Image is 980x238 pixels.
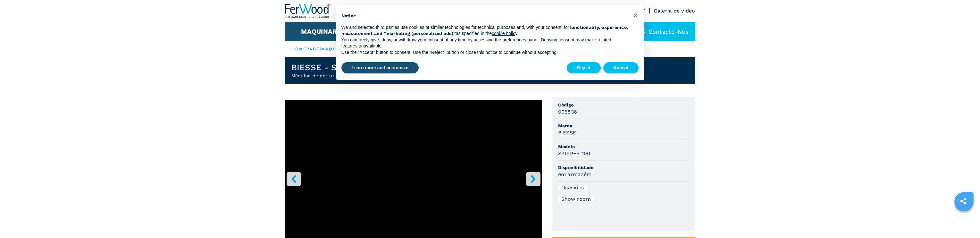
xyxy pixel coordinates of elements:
h3: 005836 [558,108,577,115]
button: Close this notice [631,10,641,21]
button: left-button [287,172,301,186]
h3: BIESSE [558,129,576,136]
span: Modelo [558,143,689,150]
div: Contacte-nos [632,22,695,41]
button: Maquinaria [301,28,344,35]
span: | [320,47,321,51]
p: You can freely give, deny, or withdraw your consent at any time by accessing the preferences pane... [341,37,629,49]
p: We and selected third parties use cookies or similar technologies for technical purposes and, wit... [341,24,629,37]
span: Disponibilidade [558,164,689,171]
button: Reject [567,62,601,74]
div: Show room [558,197,594,202]
h3: SKIPPER 100 [558,150,591,157]
div: Ocasiões [558,185,587,190]
h1: BIESSE - SKIPPER 100 [291,62,383,72]
span: Código [558,102,689,108]
span: × [633,12,637,19]
strong: functionality, experience, measurement and “marketing (personalized ads)” [341,25,628,36]
a: HOMEPAGE [291,47,320,51]
button: right-button [526,172,540,186]
button: Learn more and customize [341,62,419,74]
a: sharethis [955,193,971,209]
img: Ferwood [285,4,331,18]
h2: Máquina de perfuração flexível [291,72,383,79]
button: Accept [603,62,639,74]
a: cookie policy [492,31,517,36]
h3: em armazém [558,171,592,178]
a: Galeria de vídeo [654,8,695,14]
h2: Notice [341,13,629,19]
a: maquinaria [321,47,355,51]
span: Marca [558,123,689,129]
p: Use the “Accept” button to consent. Use the “Reject” button or close this notice to continue with... [341,49,629,56]
iframe: Chat [953,209,975,233]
